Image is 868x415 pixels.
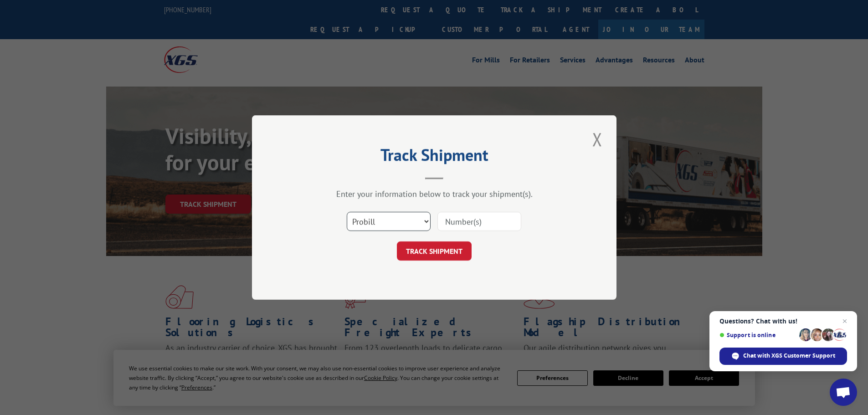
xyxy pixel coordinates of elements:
[830,379,857,406] a: Open chat
[437,212,521,231] input: Number(s)
[298,149,571,166] h2: Track Shipment
[719,348,847,365] span: Chat with XGS Customer Support
[719,318,847,325] span: Questions? Chat with us!
[397,241,472,261] button: TRACK SHIPMENT
[719,332,796,338] span: Support is online
[743,352,835,360] span: Chat with XGS Customer Support
[590,127,605,152] button: Close modal
[298,189,571,199] div: Enter your information below to track your shipment(s).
